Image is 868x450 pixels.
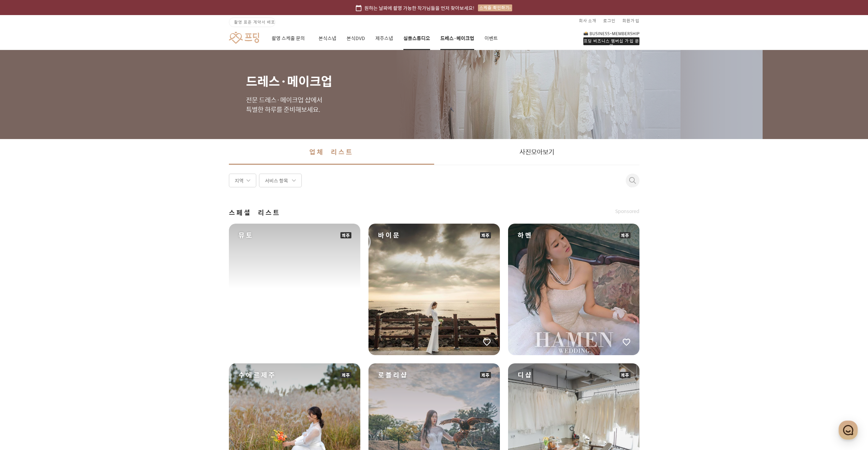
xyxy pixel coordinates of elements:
div: 프딩 비즈니스 멤버십 가입 문의 [583,37,639,45]
span: Sponsored [615,208,639,215]
a: 촬영 스케줄 문의 [272,27,308,50]
a: 대화 [45,217,88,234]
a: 업체 리스트 [229,139,434,165]
div: 지역 [229,174,256,187]
span: 촬영 표준 계약서 배포 [234,19,275,25]
div: 서비스 항목 [259,174,302,187]
a: 본식스냅 [319,27,336,50]
a: 심플스튜디오 [403,27,430,50]
a: 프딩 비즈니스 멤버십 가입 문의 [583,31,639,45]
button: 취소 [626,177,634,191]
div: 제주 [340,372,351,378]
a: 회원가입 [622,15,639,26]
a: 드레스·메이크업 [440,27,474,50]
span: 스페셜 리스트 [229,208,281,217]
span: 하멘 [518,230,533,240]
h1: 드레스·메이크업 [246,50,622,87]
a: 홈 [2,217,45,234]
div: 제주 [480,232,491,238]
div: 스케줄 확인하기 [478,4,512,11]
a: 뮤토 제주 [229,224,360,355]
a: 하멘 제주 [508,224,639,355]
a: 회사 소개 [579,15,596,26]
a: 본식DVD [347,27,365,50]
div: 제주 [620,232,631,238]
span: 홈 [22,227,26,233]
div: 제주 [620,372,631,378]
span: 원하는 날짜에 촬영 가능한 작가님들을 먼저 찾아보세요! [364,4,475,12]
p: 전문 드레스·메이크업 샵에서 특별한 하루를 준비해보세요. [246,95,622,114]
a: 설정 [88,217,131,234]
span: 뮤토 [238,230,254,240]
a: 이벤트 [484,27,498,50]
a: 제주스냅 [375,27,393,50]
div: 제주 [480,372,491,378]
span: 바이문 [378,230,401,240]
a: 바이문 제주 [368,224,500,355]
span: 수에르제주 [238,370,276,380]
a: 로그인 [603,15,616,26]
div: 제주 [340,232,351,238]
span: 대화 [63,228,71,233]
span: 디샵 [518,370,533,380]
a: 사진모아보기 [434,139,639,165]
span: 설정 [106,227,114,233]
span: 로블리샵 [378,370,408,380]
a: 촬영 표준 계약서 배포 [229,17,275,27]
